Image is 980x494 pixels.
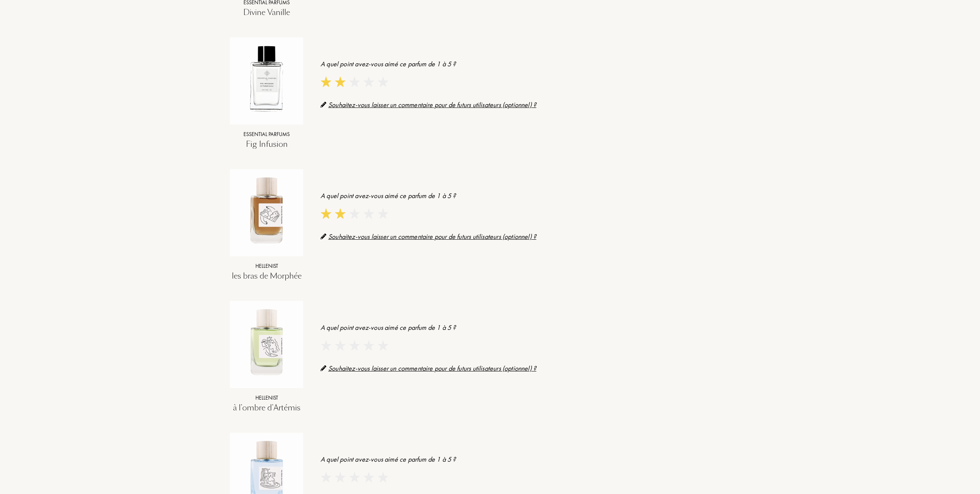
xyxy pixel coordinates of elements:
div: Essential Parfums [230,130,303,138]
img: star_full.png [335,208,345,219]
img: star_full.png [335,77,345,87]
img: edit_black.png [321,234,326,239]
img: edit_black.png [321,365,326,371]
div: A quel point avez-vous aimé ce parfum de 1 à 5 ? [321,190,750,201]
img: Fig Infusion Essential Parfums [230,41,303,114]
div: les bras de Morphée [230,270,303,282]
img: à l'ombre d'Artémis Hellenist [230,305,303,378]
img: star_full.png [321,77,331,87]
div: à l'ombre d'Artémis [230,402,303,413]
div: Hellenist [230,262,303,270]
img: star_full.png [321,208,331,219]
div: Fig Infusion [230,138,303,150]
img: les bras de Morphée Hellenist [230,173,303,246]
div: A quel point avez-vous aimé ce parfum de 1 à 5 ? [321,454,750,464]
div: A quel point avez-vous aimé ce parfum de 1 à 5 ? [321,322,750,333]
div: Divine Vanille [230,7,303,18]
div: Souhaitez-vous laisser un commentaire pour de futurs utilisateurs (optionnel) ? [321,363,750,373]
div: Hellenist [230,394,303,402]
img: edit_black.png [321,102,326,108]
div: A quel point avez-vous aimé ce parfum de 1 à 5 ? [321,59,750,69]
div: Souhaitez-vous laisser un commentaire pour de futurs utilisateurs (optionnel) ? [321,231,750,242]
div: Souhaitez-vous laisser un commentaire pour de futurs utilisateurs (optionnel) ? [321,99,750,110]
